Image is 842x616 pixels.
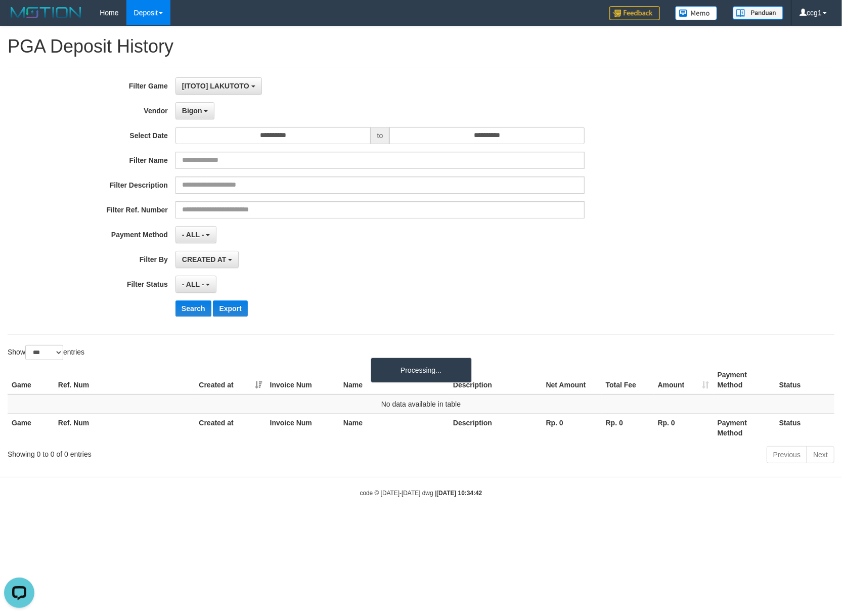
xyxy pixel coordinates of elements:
[175,276,216,293] button: - ALL -
[807,446,834,463] a: Next
[733,6,783,20] img: panduan.png
[449,413,542,442] th: Description
[266,413,339,442] th: Invoice Num
[175,77,262,95] button: [ITOTO] LAKUTOTO
[8,36,834,57] h1: PGA Deposit History
[436,490,482,497] strong: [DATE] 10:34:42
[602,413,654,442] th: Rp. 0
[4,4,34,34] button: Open LiveChat chat widget
[602,366,654,394] th: Total Fee
[714,413,775,442] th: Payment Method
[182,82,249,90] span: [ITOTO] LAKUTOTO
[8,366,54,394] th: Game
[449,366,542,394] th: Description
[8,5,84,20] img: MOTION_logo.png
[767,446,807,463] a: Previous
[195,413,265,442] th: Created at
[339,366,449,394] th: Name
[775,366,834,394] th: Status
[54,366,195,394] th: Ref. Num
[175,300,211,317] button: Search
[182,231,204,239] span: - ALL -
[542,413,602,442] th: Rp. 0
[360,490,482,497] small: code © [DATE]-[DATE] dwg |
[371,358,472,383] div: Processing...
[182,255,227,263] span: CREATED AT
[609,6,660,20] img: Feedback.jpg
[25,345,63,360] select: Showentries
[675,6,718,20] img: Button%20Memo.svg
[371,127,390,144] span: to
[175,226,216,243] button: - ALL -
[8,394,834,414] td: No data available in table
[8,413,54,442] th: Game
[195,366,265,394] th: Created at: activate to sort column ascending
[182,107,202,115] span: Bigon
[542,366,602,394] th: Net Amount
[266,366,339,394] th: Invoice Num
[654,366,714,394] th: Amount: activate to sort column ascending
[213,300,247,317] button: Export
[714,366,775,394] th: Payment Method
[182,280,204,288] span: - ALL -
[339,413,449,442] th: Name
[175,102,215,119] button: Bigon
[54,413,195,442] th: Ref. Num
[654,413,714,442] th: Rp. 0
[8,445,343,459] div: Showing 0 to 0 of 0 entries
[175,251,239,268] button: CREATED AT
[775,413,834,442] th: Status
[8,345,84,360] label: Show entries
